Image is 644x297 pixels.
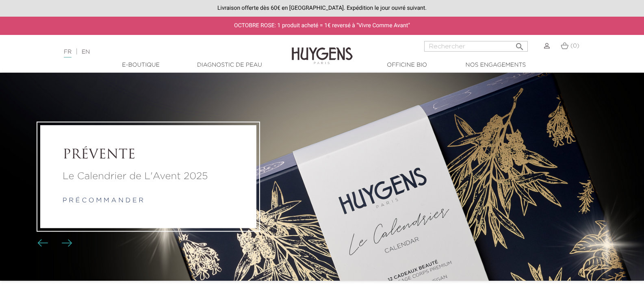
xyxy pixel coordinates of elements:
a: Diagnostic de peau [189,61,270,69]
a: E-Boutique [100,61,182,69]
div: Boutons du carrousel [41,237,67,249]
button:  [512,39,527,50]
a: p r é c o m m a n d e r [63,198,143,204]
a: EN [82,49,90,55]
a: PRÉVENTE [63,147,234,163]
input: Rechercher [424,41,528,52]
div: | [60,47,262,57]
span: (0) [570,43,579,49]
a: Officine Bio [366,61,448,69]
img: Huygens [292,34,353,65]
a: FR [64,49,72,58]
i:  [515,39,525,49]
a: Le Calendrier de L'Avent 2025 [63,169,234,184]
a: Nos engagements [455,61,536,69]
